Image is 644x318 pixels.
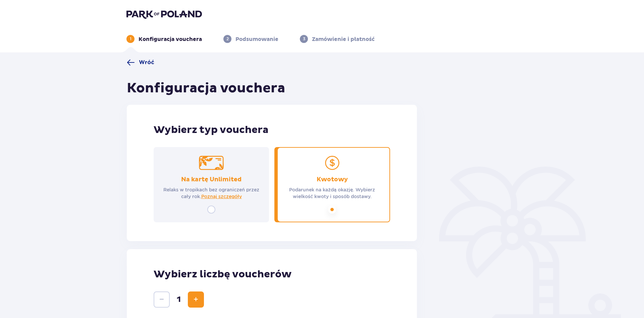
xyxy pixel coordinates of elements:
span: 1 [171,294,186,305]
img: Park of Poland logo [126,9,202,19]
p: Kwotowy [317,176,348,184]
p: Podsumowanie [235,36,278,43]
p: 1 [130,36,131,42]
p: 2 [226,36,229,42]
p: 3 [303,36,305,42]
p: Relaks w tropikach bez ograniczeń przez cały rok. [160,186,263,200]
button: Increase [188,291,204,308]
p: Wybierz typ vouchera [154,124,390,136]
p: Zamówienie i płatność [312,36,375,43]
a: Wróć [127,58,154,66]
p: Konfiguracja vouchera [139,36,202,43]
span: Wróć [139,59,154,66]
h1: Konfiguracja vouchera [127,80,285,97]
a: Poznaj szczegóły [201,193,242,200]
button: Decrease [154,291,170,308]
p: Wybierz liczbę voucherów [154,268,390,281]
p: Na kartę Unlimited [181,176,241,184]
p: Podarunek na każdą okazję. Wybierz wielkość kwoty i sposób dostawy. [280,186,384,200]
